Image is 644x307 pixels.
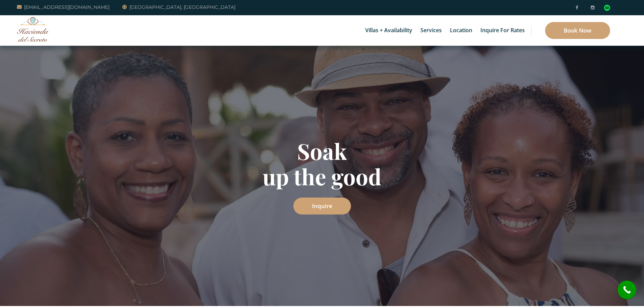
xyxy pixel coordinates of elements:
[124,138,520,189] h1: Soak up the good
[446,15,476,46] a: Location
[477,15,528,46] a: Inquire for Rates
[619,282,635,298] i: call
[17,17,49,42] img: Awesome Logo
[293,198,351,214] a: Inquire
[417,15,445,46] a: Services
[122,3,235,11] a: [GEOGRAPHIC_DATA], [GEOGRAPHIC_DATA]
[604,5,610,11] img: Tripadvisor_logomark.svg
[17,3,109,11] a: [EMAIL_ADDRESS][DOMAIN_NAME]
[618,281,636,299] a: call
[604,5,610,11] div: Read traveler reviews on Tripadvisor
[545,22,610,39] a: Book Now
[362,15,416,46] a: Villas + Availability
